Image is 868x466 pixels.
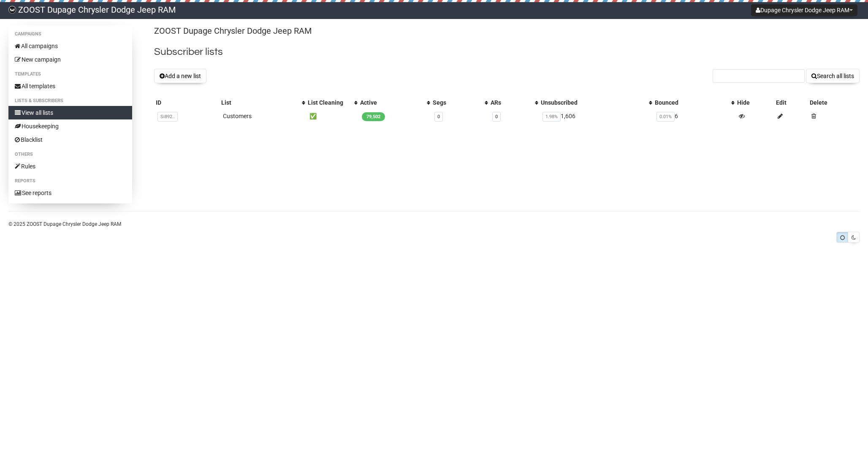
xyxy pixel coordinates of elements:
a: Housekeeping [8,119,132,133]
span: 79,502 [362,112,385,121]
a: All templates [8,79,132,93]
th: List: No sort applied, activate to apply an ascending sort [220,97,306,108]
h2: Subscriber lists [154,44,860,60]
th: Delete: No sort applied, sorting is disabled [808,97,860,108]
div: Hide [737,98,773,107]
a: Customers [223,113,252,119]
p: ZOOST Dupage Chrysler Dodge Jeep RAM [154,25,860,37]
div: Edit [776,98,806,107]
a: Rules [8,160,132,173]
button: Dupage Chrysler Dodge Jeep RAM [751,4,857,16]
li: Lists & subscribers [8,96,132,106]
a: Blacklist [8,133,132,146]
a: All campaigns [8,39,132,53]
li: Others [8,149,132,160]
th: Segs: No sort applied, activate to apply an ascending sort [431,97,488,108]
th: Hide: No sort applied, sorting is disabled [735,97,774,108]
a: See reports [8,186,132,200]
a: 0 [437,114,440,119]
div: Delete [810,98,858,107]
li: Templates [8,69,132,79]
td: 1,606 [539,108,653,124]
div: ARs [491,98,531,107]
button: Add a new list [154,69,206,83]
span: 1.98% [542,112,561,122]
img: cd8c69f4262f6f475c586ecced90fae4 [8,6,16,14]
div: Segs [433,98,480,107]
button: Search all lists [806,69,860,83]
div: Active [360,98,423,107]
div: List Cleaning [308,98,350,107]
div: Unsubscribed [541,98,645,107]
th: Edit: No sort applied, sorting is disabled [774,97,808,108]
a: View all lists [8,106,132,119]
li: Reports [8,176,132,186]
a: New campaign [8,53,132,66]
p: © 2025 ZOOST Dupage Chrysler Dodge Jeep RAM [8,219,860,229]
span: 0.01% [656,112,675,122]
td: ✅ [306,108,358,124]
th: Active: No sort applied, activate to apply an ascending sort [358,97,431,108]
a: 0 [495,114,498,119]
li: Campaigns [8,29,132,39]
span: Si892.. [157,112,178,122]
div: List [221,98,297,107]
td: 6 [653,108,735,124]
div: ID [156,98,218,107]
th: List Cleaning: No sort applied, activate to apply an ascending sort [306,97,358,108]
th: Bounced: No sort applied, activate to apply an ascending sort [653,97,735,108]
th: ID: No sort applied, sorting is disabled [154,97,220,108]
div: Bounced [655,98,727,107]
th: ARs: No sort applied, activate to apply an ascending sort [489,97,539,108]
th: Unsubscribed: No sort applied, activate to apply an ascending sort [539,97,653,108]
